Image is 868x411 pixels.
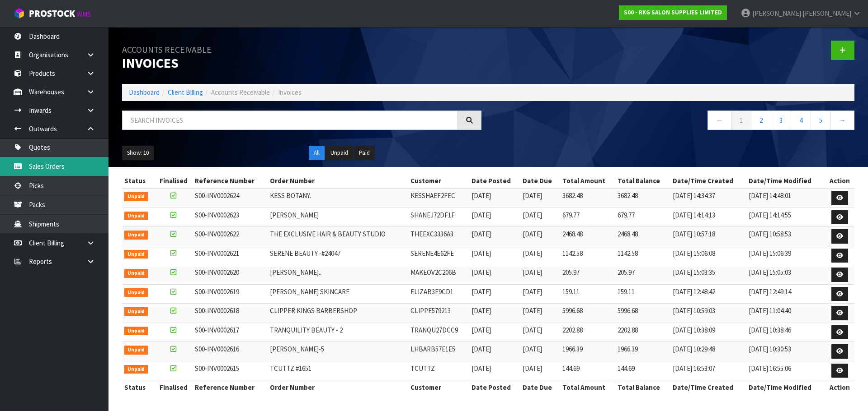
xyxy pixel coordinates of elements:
[826,380,854,395] th: Action
[615,188,670,208] td: 3682.48
[624,9,722,16] strong: S00 - RKG SALON SUPPLIES LIMITED
[469,361,520,380] td: [DATE]
[124,250,148,259] span: Unpaid
[560,265,616,285] td: 205.97
[155,380,193,395] th: Finalised
[615,246,670,265] td: 1142.58
[560,246,616,265] td: 1142.58
[469,323,520,342] td: [DATE]
[14,8,25,19] img: cube-alt.png
[268,342,408,361] td: [PERSON_NAME]-5
[408,246,469,265] td: SERENE4E62FE
[520,361,560,380] td: [DATE]
[193,284,268,304] td: S00-INV0002619
[670,284,746,304] td: [DATE] 12:48:42
[309,146,325,160] button: All
[560,284,616,304] td: 159.11
[670,304,746,323] td: [DATE] 10:59:03
[615,284,670,304] td: 159.11
[560,304,616,323] td: 5996.68
[752,9,801,18] span: [PERSON_NAME]
[746,361,825,380] td: [DATE] 16:55:06
[670,323,746,342] td: [DATE] 10:38:09
[469,246,520,265] td: [DATE]
[193,227,268,246] td: S00-INV0002622
[268,208,408,227] td: [PERSON_NAME]
[268,174,408,188] th: Order Number
[408,174,469,188] th: Customer
[469,227,520,246] td: [DATE]
[268,284,408,304] td: [PERSON_NAME] SKINCARE
[670,342,746,361] td: [DATE] 10:29:48
[122,41,481,70] h1: Invoices
[193,265,268,285] td: S00-INV0002620
[122,380,155,395] th: Status
[193,188,268,208] td: S00-INV0002624
[168,88,203,97] a: Client Billing
[469,265,520,285] td: [DATE]
[408,284,469,304] td: ELIZAB3E9CD1
[29,8,75,19] span: ProStock
[268,323,408,342] td: TRANQUILITY BEAUTY - 2
[751,111,771,130] a: 2
[124,365,148,374] span: Unpaid
[746,284,825,304] td: [DATE] 12:49:14
[560,342,616,361] td: 1966.39
[211,88,270,97] span: Accounts Receivable
[731,111,751,130] a: 1
[469,208,520,227] td: [DATE]
[560,227,616,246] td: 2468.48
[408,208,469,227] td: SHANEJ72DF1F
[520,208,560,227] td: [DATE]
[615,208,670,227] td: 679.77
[193,380,268,395] th: Reference Number
[615,304,670,323] td: 5996.68
[469,284,520,304] td: [DATE]
[746,342,825,361] td: [DATE] 10:30:53
[520,265,560,285] td: [DATE]
[560,208,616,227] td: 679.77
[746,246,825,265] td: [DATE] 15:06:39
[520,323,560,342] td: [DATE]
[268,227,408,246] td: THE EXCLUSIVE HAIR & BEAUTY STUDIO
[193,174,268,188] th: Reference Number
[124,269,148,278] span: Unpaid
[124,288,148,297] span: Unpaid
[615,174,670,188] th: Total Balance
[268,380,408,395] th: Order Number
[469,304,520,323] td: [DATE]
[193,304,268,323] td: S00-INV0002618
[408,380,469,395] th: Customer
[469,342,520,361] td: [DATE]
[520,342,560,361] td: [DATE]
[560,380,616,395] th: Total Amount
[771,111,791,130] a: 3
[122,44,212,55] small: Accounts Receivable
[746,227,825,246] td: [DATE] 10:58:53
[670,380,746,395] th: Date/Time Created
[469,174,520,188] th: Date Posted
[408,227,469,246] td: THEEXC3336A3
[746,188,825,208] td: [DATE] 14:48:01
[408,304,469,323] td: CLIPPE579213
[615,361,670,380] td: 144.69
[811,111,831,130] a: 5
[615,323,670,342] td: 2202.88
[746,174,825,188] th: Date/Time Modified
[77,10,91,18] small: WMS
[520,174,560,188] th: Date Due
[122,111,458,130] input: Search invoices
[193,208,268,227] td: S00-INV0002623
[124,212,148,221] span: Unpaid
[560,188,616,208] td: 3682.48
[268,304,408,323] td: CLIPPER KINGS BARBERSHOP
[124,346,148,355] span: Unpaid
[670,174,746,188] th: Date/Time Created
[746,380,825,395] th: Date/Time Modified
[408,361,469,380] td: TCUTTZ
[670,265,746,285] td: [DATE] 15:03:35
[268,188,408,208] td: KESS BOTANY.
[278,88,302,97] span: Invoices
[619,5,727,20] a: S00 - RKG SALON SUPPLIES LIMITED
[830,111,854,130] a: →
